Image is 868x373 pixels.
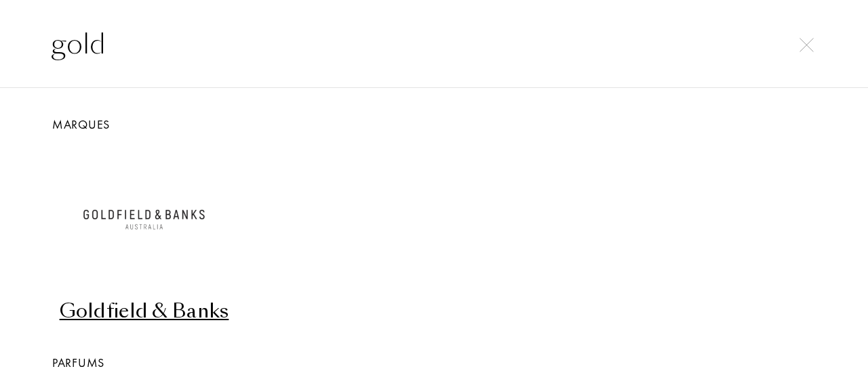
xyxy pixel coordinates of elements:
[37,353,831,372] div: Parfums
[800,38,814,52] img: cross.svg
[80,154,208,281] img: Goldfield & Banks
[24,24,844,64] input: Rechercher
[37,115,831,133] div: Marques
[47,133,241,326] a: Goldfield & BanksGoldfield & Banks
[53,298,235,324] div: Goldfield & Banks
